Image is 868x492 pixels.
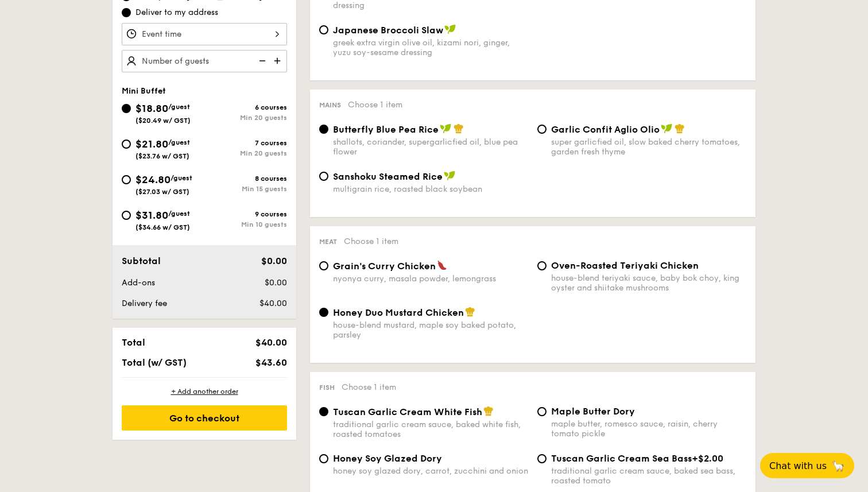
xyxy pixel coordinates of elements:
button: Chat with us🦙 [760,453,854,478]
span: Mini Buffet [122,86,166,96]
span: Deliver to my address [135,7,218,18]
input: $31.80/guest($34.66 w/ GST)9 coursesMin 10 guests [122,211,131,220]
span: Choose 1 item [348,100,402,110]
input: Oven-Roasted Teriyaki Chickenhouse-blend teriyaki sauce, baby bok choy, king oyster and shiitake ... [537,261,547,270]
span: Choose 1 item [344,237,398,246]
span: ($23.76 w/ GST) [135,152,189,160]
input: Tuscan Garlic Cream Sea Bass+$2.00traditional garlic cream sauce, baked sea bass, roasted tomato [537,454,547,463]
span: $31.80 [135,209,168,222]
div: traditional garlic cream sauce, baked sea bass, roasted tomato [551,466,746,486]
div: traditional garlic cream sauce, baked white fish, roasted tomatoes [333,420,528,439]
span: $40.00 [255,337,287,348]
span: ($20.49 w/ GST) [135,117,191,125]
span: Total [122,337,145,348]
img: icon-reduce.1d2dbef1.svg [253,50,270,72]
div: + Add another order [122,387,287,396]
span: Total (w/ GST) [122,357,187,368]
input: Event time [122,23,287,45]
input: Deliver to my address [122,8,131,17]
div: honey soy glazed dory, carrot, zucchini and onion [333,466,528,476]
img: icon-vegan.f8ff3823.svg [444,24,456,34]
span: $43.60 [255,357,287,368]
img: icon-vegan.f8ff3823.svg [440,123,451,134]
input: Butterfly Blue Pea Riceshallots, coriander, supergarlicfied oil, blue pea flower [319,125,328,134]
span: $18.80 [135,102,168,115]
input: Japanese Broccoli Slawgreek extra virgin olive oil, kizami nori, ginger, yuzu soy-sesame dressing [319,25,328,34]
span: Oven-Roasted Teriyaki Chicken [551,260,699,271]
span: /guest [170,174,192,182]
input: Tuscan Garlic Cream White Fishtraditional garlic cream sauce, baked white fish, roasted tomatoes [319,407,328,416]
img: icon-chef-hat.a58ddaea.svg [465,307,475,317]
span: +$2.00 [692,453,723,464]
span: ($34.66 w/ GST) [135,223,190,231]
div: nyonya curry, masala powder, lemongrass [333,274,528,284]
input: $24.80/guest($27.03 w/ GST)8 coursesMin 15 guests [122,175,131,184]
div: greek extra virgin olive oil, kizami nori, ginger, yuzu soy-sesame dressing [333,38,528,57]
input: Honey Duo Mustard Chickenhouse-blend mustard, maple soy baked potato, parsley [319,308,328,317]
span: Tuscan Garlic Cream White Fish [333,406,482,417]
div: Min 20 guests [204,149,287,157]
span: Butterfly Blue Pea Rice [333,124,439,135]
span: $0.00 [261,255,287,266]
span: Delivery fee [122,299,167,308]
span: Maple Butter Dory [551,406,635,417]
input: $18.80/guest($20.49 w/ GST)6 coursesMin 20 guests [122,104,131,113]
span: Mains [319,101,341,109]
div: Min 10 guests [204,220,287,228]
div: 8 courses [204,175,287,183]
span: /guest [168,210,190,218]
span: 🦙 [831,459,845,472]
span: $40.00 [259,299,287,308]
div: house-blend teriyaki sauce, baby bok choy, king oyster and shiitake mushrooms [551,273,746,293]
input: Honey Soy Glazed Doryhoney soy glazed dory, carrot, zucchini and onion [319,454,328,463]
div: Go to checkout [122,405,287,431]
span: Sanshoku Steamed Rice [333,171,443,182]
span: Subtotal [122,255,161,266]
span: $0.00 [265,278,287,288]
span: Tuscan Garlic Cream Sea Bass [551,453,692,464]
span: /guest [168,138,190,146]
span: ($27.03 w/ GST) [135,188,189,196]
div: Min 15 guests [204,185,287,193]
div: maple butter, romesco sauce, raisin, cherry tomato pickle [551,419,746,439]
span: Meat [319,238,337,246]
span: Fish [319,383,335,392]
img: icon-vegan.f8ff3823.svg [661,123,672,134]
div: 7 courses [204,139,287,147]
span: Garlic Confit Aglio Olio [551,124,660,135]
div: shallots, coriander, supergarlicfied oil, blue pea flower [333,137,528,157]
span: $21.80 [135,138,168,150]
span: $24.80 [135,173,170,186]
input: Sanshoku Steamed Ricemultigrain rice, roasted black soybean [319,172,328,181]
div: house-blend mustard, maple soy baked potato, parsley [333,320,528,340]
span: Honey Duo Mustard Chicken [333,307,464,318]
img: icon-chef-hat.a58ddaea.svg [675,123,685,134]
input: Maple Butter Dorymaple butter, romesco sauce, raisin, cherry tomato pickle [537,407,547,416]
span: Choose 1 item [342,382,396,392]
img: icon-add.58712e84.svg [270,50,287,72]
span: Chat with us [769,460,827,471]
img: icon-vegan.f8ff3823.svg [444,171,455,181]
div: 6 courses [204,103,287,111]
input: $21.80/guest($23.76 w/ GST)7 coursesMin 20 guests [122,140,131,149]
div: 9 courses [204,210,287,218]
div: super garlicfied oil, slow baked cherry tomatoes, garden fresh thyme [551,137,746,157]
input: Garlic Confit Aglio Oliosuper garlicfied oil, slow baked cherry tomatoes, garden fresh thyme [537,125,547,134]
div: Min 20 guests [204,114,287,122]
span: /guest [168,103,190,111]
span: Add-ons [122,278,155,288]
span: Japanese Broccoli Slaw [333,25,443,36]
span: Honey Soy Glazed Dory [333,453,442,464]
input: Grain's Curry Chickennyonya curry, masala powder, lemongrass [319,261,328,270]
span: Grain's Curry Chicken [333,261,436,272]
img: icon-chef-hat.a58ddaea.svg [454,123,464,134]
img: icon-spicy.37a8142b.svg [437,260,447,270]
input: Number of guests [122,50,287,72]
img: icon-chef-hat.a58ddaea.svg [483,406,494,416]
div: multigrain rice, roasted black soybean [333,184,528,194]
